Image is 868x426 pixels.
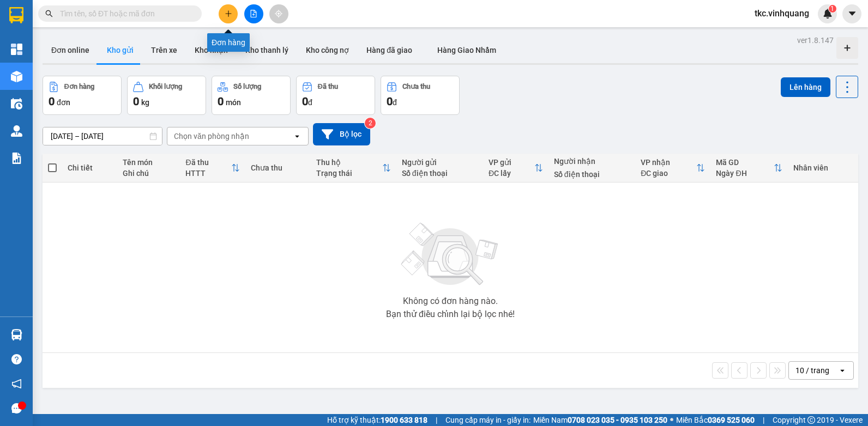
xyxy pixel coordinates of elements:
[795,365,829,376] div: 10 / trang
[781,77,830,97] button: Lên hàng
[386,310,515,319] div: Bạn thử điều chỉnh lại bộ lọc nhé!
[237,37,297,63] button: Kho thanh lý
[676,414,755,426] span: Miền Bắc
[43,76,122,115] button: Đơn hàng0đơn
[98,37,142,63] button: Kho gửi
[142,37,186,63] button: Trên xe
[68,163,112,172] div: Chi tiết
[842,4,861,23] button: caret-down
[381,76,460,115] button: Chưa thu0đ
[710,154,787,182] th: Toggle SortBy
[836,37,858,59] div: Tạo kho hàng mới
[437,46,496,54] span: Hàng Giao Nhầm
[716,158,773,167] div: Mã GD
[43,37,98,63] button: Đơn online
[716,169,773,178] div: Ngày ĐH
[445,414,531,426] span: Cung cấp máy in - giấy in:
[219,4,238,23] button: plus
[387,95,393,108] span: 0
[11,98,22,109] img: warehouse-icon
[402,83,430,90] div: Chưa thu
[43,127,162,145] input: Select a date range.
[308,98,312,107] span: đ
[11,329,22,340] img: warehouse-icon
[212,76,291,115] button: Số lượng0món
[393,98,397,107] span: đ
[226,98,241,107] span: món
[568,416,667,424] strong: 0708 023 035 - 0935 103 250
[489,158,534,167] div: VP gửi
[830,5,834,13] span: 1
[244,4,263,23] button: file-add
[436,414,437,426] span: |
[250,10,257,17] span: file-add
[358,37,421,63] button: Hàng đã giao
[797,34,834,46] div: ver 1.8.147
[185,158,231,167] div: Đã thu
[225,10,232,17] span: plus
[302,95,308,108] span: 0
[641,158,696,167] div: VP nhận
[133,95,139,108] span: 0
[793,163,853,172] div: Nhân viên
[483,154,548,182] th: Toggle SortBy
[275,10,282,17] span: aim
[327,414,427,426] span: Hỗ trợ kỹ thuật:
[141,98,149,107] span: kg
[746,7,818,20] span: tkc.vinhquang
[11,379,22,389] span: notification
[11,125,22,137] img: warehouse-icon
[316,158,382,167] div: Thu hộ
[11,71,22,82] img: warehouse-icon
[763,414,764,426] span: |
[311,154,396,182] th: Toggle SortBy
[533,414,667,426] span: Miền Nam
[635,154,710,182] th: Toggle SortBy
[823,9,833,19] img: icon-new-feature
[45,10,53,17] span: search
[641,169,696,178] div: ĐC giao
[127,76,206,115] button: Khối lượng0kg
[365,118,376,129] sup: 2
[402,158,478,167] div: Người gửi
[60,8,189,20] input: Tìm tên, số ĐT hoặc mã đơn
[174,131,249,142] div: Chọn văn phòng nhận
[123,158,174,167] div: Tên món
[554,170,630,179] div: Số điện thoại
[57,98,70,107] span: đơn
[185,169,231,178] div: HTTT
[251,163,305,172] div: Chưa thu
[708,416,755,424] strong: 0369 525 060
[49,95,55,108] span: 0
[293,132,302,141] svg: open
[9,7,23,23] img: logo-vxr
[402,169,478,178] div: Số điện thoại
[11,153,22,164] img: solution-icon
[316,169,382,178] div: Trạng thái
[403,297,498,306] div: Không có đơn hàng nào.
[11,44,22,55] img: dashboard-icon
[396,216,505,293] img: svg+xml;base64,PHN2ZyBjbGFzcz0ibGlzdC1wbHVnX19zdmciIHhtbG5zPSJodHRwOi8vd3d3LnczLm9yZy8yMDAwL3N2Zy...
[807,416,815,424] span: copyright
[838,366,847,375] svg: open
[313,123,370,145] button: Bộ lọc
[489,169,534,178] div: ĐC lấy
[207,33,250,52] div: Đơn hàng
[554,157,630,166] div: Người nhận
[829,5,836,13] sup: 1
[11,354,22,364] span: question-circle
[297,37,358,63] button: Kho công nợ
[296,76,375,115] button: Đã thu0đ
[123,169,174,178] div: Ghi chú
[180,154,245,182] th: Toggle SortBy
[269,4,288,23] button: aim
[847,9,857,19] span: caret-down
[186,37,237,63] button: Kho nhận
[11,403,22,413] span: message
[233,83,261,90] div: Số lượng
[64,83,94,90] div: Đơn hàng
[670,418,673,422] span: ⚪️
[318,83,338,90] div: Đã thu
[218,95,224,108] span: 0
[381,416,427,424] strong: 1900 633 818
